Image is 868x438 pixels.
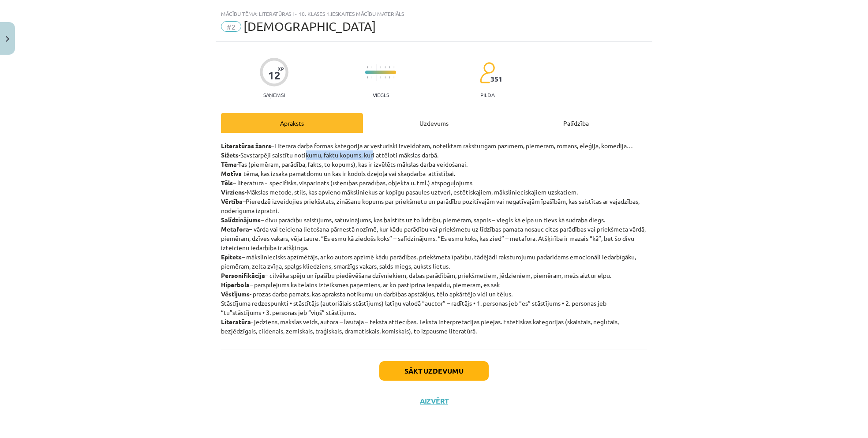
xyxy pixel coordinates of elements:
[221,179,233,187] strong: Tēls
[490,75,502,83] span: 351
[367,66,368,68] img: icon-short-line-57e1e144782c952c97e751825c79c345078a6d821885a25fce030b3d8c18986b.svg
[221,169,242,177] strong: Motīvs
[363,113,505,133] div: Uzdevums
[268,69,281,82] div: 12
[379,361,489,381] button: Sākt uzdevumu
[221,253,242,261] strong: Epitets
[221,113,363,133] div: Apraksts
[371,66,372,68] img: icon-short-line-57e1e144782c952c97e751825c79c345078a6d821885a25fce030b3d8c18986b.svg
[221,281,250,288] strong: Hiperbola
[376,64,377,81] img: icon-long-line-d9ea69661e0d244f92f715978eff75569469978d946b2353a9bb055b3ed8787d.svg
[221,271,265,279] strong: Personifikācija
[479,62,495,84] img: students-c634bb4e5e11cddfef0936a35e636f08e4e9abd3cc4e673bd6f9a4125e45ecb1.svg
[221,11,647,17] div: Mācību tēma: Literatūras i - 10. klases 1.ieskaites mācību materiāls
[371,76,372,79] img: icon-short-line-57e1e144782c952c97e751825c79c345078a6d821885a25fce030b3d8c18986b.svg
[389,66,390,68] img: icon-short-line-57e1e144782c952c97e751825c79c345078a6d821885a25fce030b3d8c18986b.svg
[393,76,394,79] img: icon-short-line-57e1e144782c952c97e751825c79c345078a6d821885a25fce030b3d8c18986b.svg
[221,290,250,298] strong: Vēstījums
[373,92,389,98] p: Viegls
[221,141,647,336] p: –Literāra darba formas kategorija ar vēsturiski izveidotām, noteiktām raksturīgām pazīmēm, piemēr...
[278,66,284,71] span: XP
[221,225,249,233] strong: Metafora
[505,113,647,133] div: Palīdzība
[243,19,376,34] span: [DEMOGRAPHIC_DATA]
[221,216,261,224] strong: Salīdzinājums
[385,66,385,68] img: icon-short-line-57e1e144782c952c97e751825c79c345078a6d821885a25fce030b3d8c18986b.svg
[380,66,381,68] img: icon-short-line-57e1e144782c952c97e751825c79c345078a6d821885a25fce030b3d8c18986b.svg
[417,397,451,405] button: Aizvērt
[221,197,243,205] strong: Vērtība
[380,76,381,79] img: icon-short-line-57e1e144782c952c97e751825c79c345078a6d821885a25fce030b3d8c18986b.svg
[221,318,251,326] strong: Literatūra
[260,92,288,98] p: Saņemsi
[221,188,245,196] strong: Virziens
[221,160,237,168] strong: Tēma
[221,142,271,150] strong: Literatūras žanrs
[221,21,241,32] span: #2
[480,92,494,98] p: pilda
[393,66,394,68] img: icon-short-line-57e1e144782c952c97e751825c79c345078a6d821885a25fce030b3d8c18986b.svg
[6,36,9,42] img: icon-close-lesson-0947bae3869378f0d4975bcd49f059093ad1ed9edebbc8119c70593378902aed.svg
[389,76,390,79] img: icon-short-line-57e1e144782c952c97e751825c79c345078a6d821885a25fce030b3d8c18986b.svg
[385,76,385,79] img: icon-short-line-57e1e144782c952c97e751825c79c345078a6d821885a25fce030b3d8c18986b.svg
[221,151,239,159] strong: Sižets
[367,76,368,79] img: icon-short-line-57e1e144782c952c97e751825c79c345078a6d821885a25fce030b3d8c18986b.svg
